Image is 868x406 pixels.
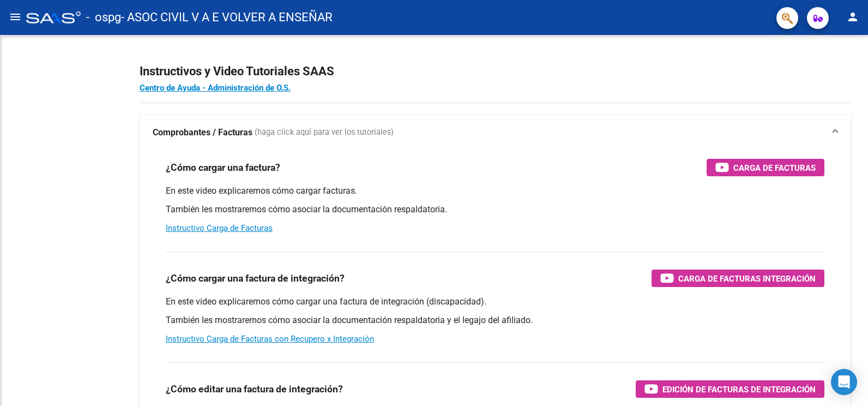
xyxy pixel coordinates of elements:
[166,185,824,197] p: En este video explicaremos cómo cargar facturas.
[140,83,291,93] a: Centro de Ayuda - Administración de O.S.
[166,204,824,216] p: También les mostraremos cómo asociar la documentación respaldatoria.
[662,383,816,396] span: Edición de Facturas de integración
[166,296,824,308] p: En este video explicaremos cómo cargar una factura de integración (discapacidad).
[140,115,851,150] mat-expansion-panel-header: Comprobantes / Facturas (haga click aquí para ver los tutoriales)
[678,272,816,285] span: Carga de Facturas Integración
[166,271,345,286] h3: ¿Cómo cargar una factura de integración?
[636,380,824,398] button: Edición de Facturas de integración
[846,10,859,23] mat-icon: person
[121,5,333,29] span: - ASOC CIVIL V A E VOLVER A ENSEÑAR
[153,127,252,139] strong: Comprobantes / Facturas
[831,369,857,395] div: Open Intercom Messenger
[166,381,343,397] h3: ¿Cómo editar una factura de integración?
[166,160,280,175] h3: ¿Cómo cargar una factura?
[166,334,374,344] a: Instructivo Carga de Facturas con Recupero x Integración
[652,270,824,287] button: Carga de Facturas Integración
[733,161,816,175] span: Carga de Facturas
[140,61,851,82] h2: Instructivos y Video Tutoriales SAAS
[9,10,22,23] mat-icon: menu
[707,159,824,176] button: Carga de Facturas
[166,314,824,326] p: También les mostraremos cómo asociar la documentación respaldatoria y el legajo del afiliado.
[166,223,273,233] a: Instructivo Carga de Facturas
[255,127,394,139] span: (haga click aquí para ver los tutoriales)
[86,5,121,29] span: - ospg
